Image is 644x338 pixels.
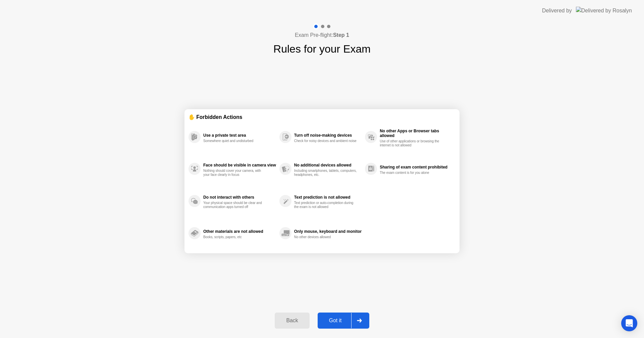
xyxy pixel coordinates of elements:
[294,229,362,234] div: Only mouse, keyboard and monitor
[294,195,362,200] div: Text prediction is not allowed
[294,133,362,138] div: Turn off noise-making devices
[576,7,632,14] img: Delivered by Rosalyn
[380,129,452,138] div: No other Apps or Browser tabs allowed
[203,235,267,239] div: Books, scripts, papers, etc
[203,195,276,200] div: Do not interact with others
[294,139,358,143] div: Check for noisy devices and ambient noise
[294,169,358,177] div: Including smartphones, tablets, computers, headphones, etc.
[203,201,267,209] div: Your physical space should be clear and communication apps turned off
[333,32,349,38] b: Step 1
[380,171,443,175] div: The exam content is for you alone
[203,163,276,167] div: Face should be visible in camera view
[273,41,371,57] h1: Rules for your Exam
[294,163,362,167] div: No additional devices allowed
[380,165,452,170] div: Sharing of exam content prohibited
[203,169,267,177] div: Nothing should cover your camera, with your face clearly in focus
[294,201,358,209] div: Text prediction or auto-completion during the exam is not allowed
[203,229,276,234] div: Other materials are not allowed
[318,313,369,329] button: Got it
[275,313,309,329] button: Back
[189,113,455,121] div: ✋ Forbidden Actions
[295,31,349,39] h4: Exam Pre-flight:
[320,318,351,324] div: Got it
[277,318,307,324] div: Back
[542,7,572,15] div: Delivered by
[203,133,276,138] div: Use a private test area
[621,315,637,331] div: Open Intercom Messenger
[203,139,267,143] div: Somewhere quiet and undisturbed
[294,235,358,239] div: No other devices allowed
[380,139,443,147] div: Use of other applications or browsing the internet is not allowed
